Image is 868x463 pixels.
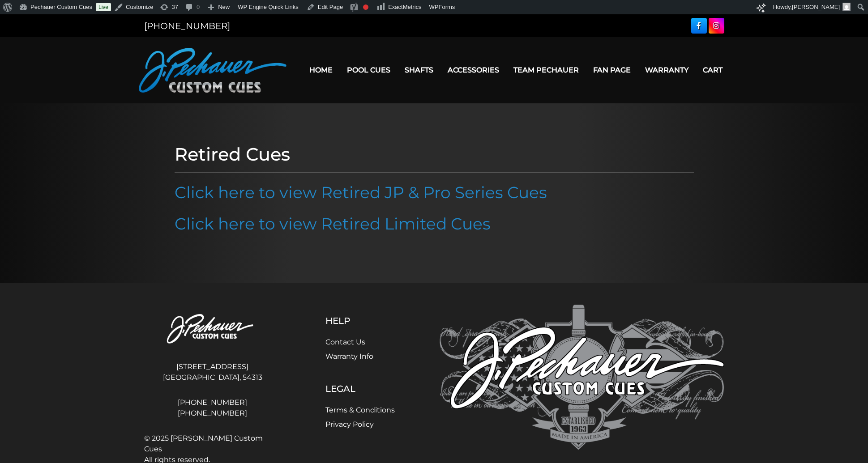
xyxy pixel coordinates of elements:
img: Pechauer Custom Cues [144,305,281,354]
a: Warranty Info [325,352,373,361]
a: [PHONE_NUMBER] [144,397,281,408]
a: Click here to view Retired Limited Cues [175,214,491,234]
span: ExactMetrics [388,4,421,10]
h5: Help [325,315,395,326]
a: Home [302,59,340,81]
span: [PERSON_NAME] [792,4,840,10]
a: Cart [696,59,730,81]
h5: Legal [325,383,395,394]
a: Click here to view Retired JP & Pro Series Cues [175,183,547,202]
a: Pool Cues [340,59,398,81]
address: [STREET_ADDRESS] [GEOGRAPHIC_DATA], 54313 [144,358,281,387]
a: Contact Us [325,338,365,346]
a: [PHONE_NUMBER] [144,21,230,31]
a: Live [96,3,111,11]
img: Pechauer Custom Cues [440,305,724,450]
img: Pechauer Custom Cues [139,48,286,93]
a: Fan Page [586,59,638,81]
a: Accessories [440,59,506,81]
h1: Retired Cues [175,144,694,165]
a: Warranty [638,59,696,81]
div: Focus keyphrase not set [363,4,368,10]
a: Shafts [398,59,440,81]
a: Team Pechauer [506,59,586,81]
a: Terms & Conditions [325,406,395,414]
a: Privacy Policy [325,420,374,429]
a: [PHONE_NUMBER] [144,408,281,419]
